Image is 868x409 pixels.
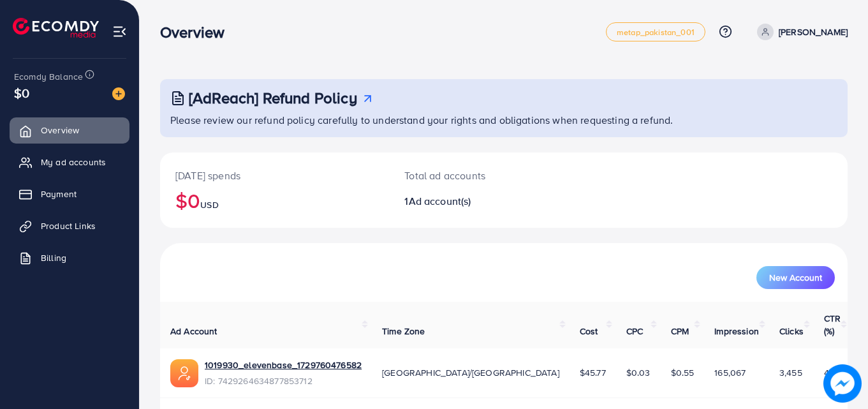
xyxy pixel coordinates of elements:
span: Ad Account [170,325,217,338]
span: [GEOGRAPHIC_DATA]/[GEOGRAPHIC_DATA] [382,366,559,379]
p: [DATE] spends [175,168,374,183]
span: Payment [41,188,77,200]
span: Ecomdy Balance [14,70,83,83]
img: image [823,364,862,403]
p: Total ad accounts [404,168,546,183]
a: Product Links [10,213,129,239]
span: Product Links [41,219,96,232]
img: ic-ads-acc.e4c84228.svg [170,359,198,387]
span: CPC [626,325,643,338]
p: [PERSON_NAME] [779,24,848,40]
span: $45.77 [580,366,606,379]
h2: 1 [404,195,546,207]
span: USD [200,198,218,211]
span: Overview [41,124,79,137]
span: Impression [714,325,759,338]
button: New Account [756,266,835,289]
span: ID: 7429264634877853712 [205,375,362,387]
a: Billing [10,245,129,271]
h2: $0 [175,188,374,212]
a: [PERSON_NAME] [752,24,848,40]
span: $0.55 [671,366,695,379]
span: My ad accounts [41,156,106,168]
span: Billing [41,251,66,264]
span: Ad account(s) [409,194,471,208]
img: logo [13,18,99,38]
span: Time Zone [382,325,425,338]
span: Clicks [779,325,804,338]
span: New Account [769,273,822,282]
span: 3,455 [779,366,802,379]
a: Overview [10,117,129,143]
a: 1019930_elevenbase_1729760476582 [205,359,362,371]
h3: Overview [160,23,235,41]
span: 165,067 [714,366,746,379]
a: My ad accounts [10,149,129,175]
span: CPM [671,325,689,338]
span: $0 [14,84,29,102]
a: Payment [10,181,129,207]
img: menu [112,24,127,39]
span: CTR (%) [824,312,841,338]
a: metap_pakistan_001 [606,22,705,41]
img: image [112,87,125,100]
h3: [AdReach] Refund Policy [189,89,357,107]
span: metap_pakistan_001 [617,28,695,36]
span: Cost [580,325,598,338]
span: $0.03 [626,366,651,379]
p: Please review our refund policy carefully to understand your rights and obligations when requesti... [170,112,840,128]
